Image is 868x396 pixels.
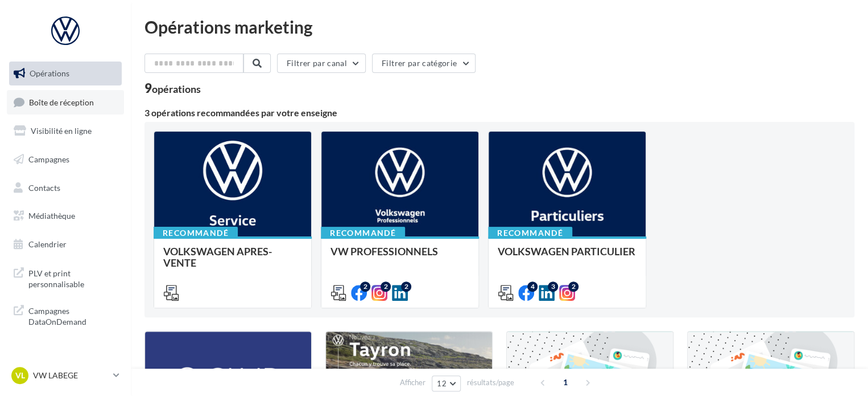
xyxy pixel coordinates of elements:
[401,281,411,292] div: 2
[144,82,201,95] div: 9
[28,303,117,328] span: Campagnes DataOnDemand
[7,62,124,85] a: Opérations
[7,176,124,200] a: Contacts
[360,281,370,292] div: 2
[7,119,124,143] a: Visibilité en ligne
[29,97,94,107] span: Boîte de réception
[330,245,438,258] span: VW PROFESSIONNELS
[152,84,201,94] div: opérations
[154,227,238,239] div: Recommandé
[556,373,574,391] span: 1
[7,204,124,228] a: Médiathèque
[31,126,92,136] span: Visibilité en ligne
[7,299,124,332] a: Campagnes DataOnDemand
[7,232,124,256] a: Calendrier
[15,370,25,381] span: VL
[527,281,538,292] div: 4
[163,245,272,269] span: VOLKSWAGEN APRES-VENTE
[372,54,476,73] button: Filtrer par catégorie
[28,239,67,249] span: Calendrier
[568,281,578,292] div: 2
[9,365,122,386] a: VL VW LABEGE
[7,261,124,295] a: PLV et print personnalisable
[28,154,69,164] span: Campagnes
[28,211,75,221] span: Médiathèque
[33,370,109,381] p: VW LABEGE
[498,245,635,258] span: VOLKSWAGEN PARTICULIER
[7,148,124,172] a: Campagnes
[488,227,572,239] div: Recommandé
[381,281,391,292] div: 2
[548,281,558,292] div: 3
[144,18,854,35] div: Opérations marketing
[400,377,425,388] span: Afficher
[144,108,854,117] div: 3 opérations recommandées par votre enseigne
[277,54,366,73] button: Filtrer par canal
[28,182,60,192] span: Contacts
[432,375,461,391] button: 12
[437,379,447,388] span: 12
[30,68,69,78] span: Opérations
[7,90,124,115] a: Boîte de réception
[28,266,117,290] span: PLV et print personnalisable
[321,227,405,239] div: Recommandé
[467,377,514,388] span: résultats/page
